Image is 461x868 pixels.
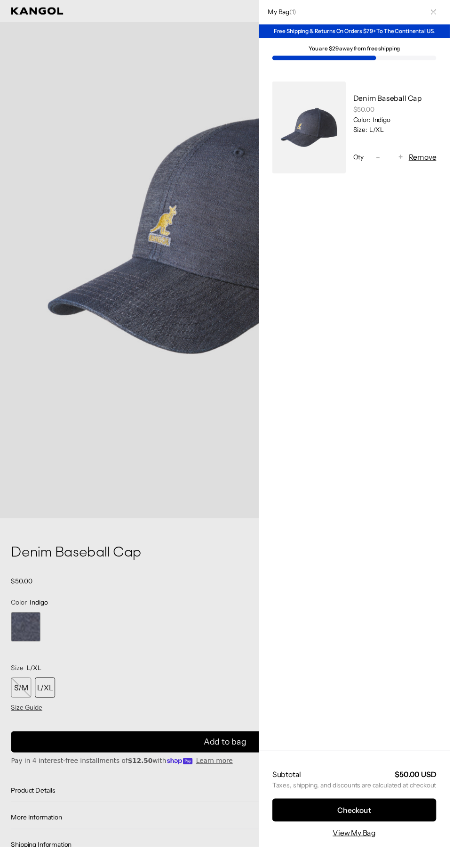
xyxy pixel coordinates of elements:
[279,818,447,842] button: Checkout
[362,129,376,137] dt: Size:
[419,155,447,166] button: Remove Denim Baseball Cap - Indigo / L/XL
[376,129,393,137] dd: L/XL
[380,155,394,166] button: -
[404,155,418,166] button: +
[341,847,385,859] a: View My Bag
[394,155,404,166] input: Quantity for Denim Baseball Cap
[408,155,413,167] span: +
[279,800,447,809] small: Taxes, shipping, and discounts are calculated at checkout
[265,25,461,39] div: Free Shipping & Returns On Orders $79+ To The Continental US.
[299,8,301,16] span: 1
[296,8,303,16] span: ( )
[380,118,400,127] dd: Indigo
[362,96,432,105] a: Denim Baseball Cap
[362,156,373,165] span: Qty
[362,108,447,116] div: $50.00
[405,788,447,798] strong: $50.00 USD
[385,155,389,167] span: -
[279,47,447,53] div: You are $29 away from free shipping
[279,788,309,798] h2: Subtotal
[270,8,303,16] h2: My Bag
[362,118,380,127] dt: Color:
